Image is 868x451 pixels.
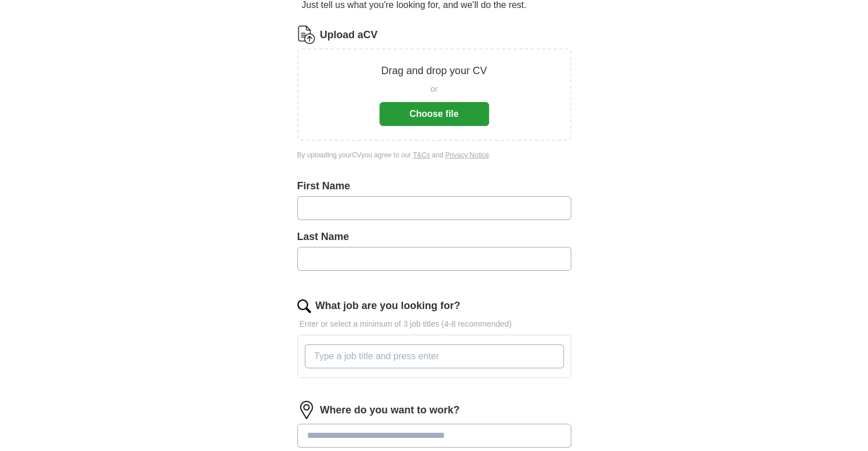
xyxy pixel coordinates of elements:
label: Last Name [297,229,571,245]
img: location.png [297,401,316,419]
p: Drag and drop your CV [381,63,487,79]
p: Enter or select a minimum of 3 job titles (4-8 recommended) [297,318,571,330]
span: or [430,83,437,95]
img: search.png [297,299,311,313]
label: Where do you want to work? [320,403,460,418]
img: CV Icon [297,26,316,44]
button: Choose file [380,102,489,126]
label: What job are you looking for? [316,298,461,314]
div: By uploading your CV you agree to our and . [297,150,571,160]
label: First Name [297,178,571,194]
a: Privacy Notice [445,151,489,159]
a: T&Cs [413,151,430,159]
label: Upload a CV [320,27,378,43]
input: Type a job title and press enter [305,344,564,368]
